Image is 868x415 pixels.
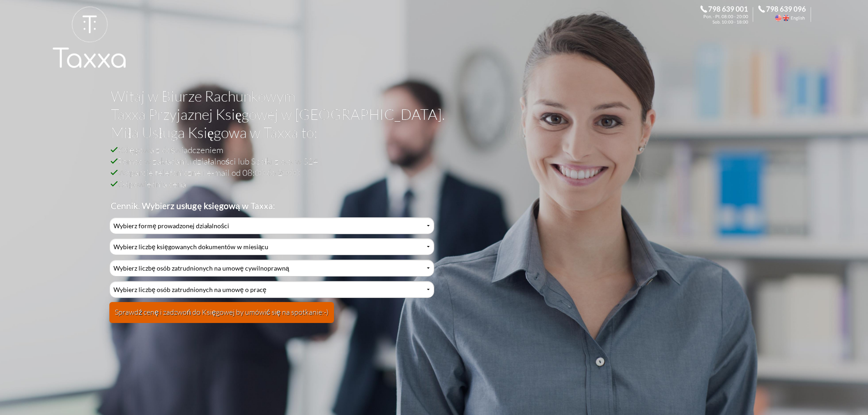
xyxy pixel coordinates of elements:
[109,217,434,329] div: Cennik Usług Księgowych Przyjaznej Księgowej w Biurze Rachunkowym Taxxa
[111,200,275,211] b: Cennik. Wybierz usługę księgową w Taxxa:
[700,5,758,24] div: Zadzwoń do Księgowej. 798 639 001
[109,302,334,323] button: Sprawdź cenę i zadzwoń do Księgowej by umówić się na spotkanie:-)
[111,144,747,211] h2: Księgowa z doświadczeniem Pomoc w zakładaniu działalności lub Spółki z o.o. w S24 Wsparcie telefo...
[111,87,747,144] h1: Witaj w Biurze Rachunkowym Taxxa Przyjaznej Księgowej w [GEOGRAPHIC_DATA]. Miła Usługa Księgowa w...
[758,5,816,24] div: Call the Accountant. 798 639 096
